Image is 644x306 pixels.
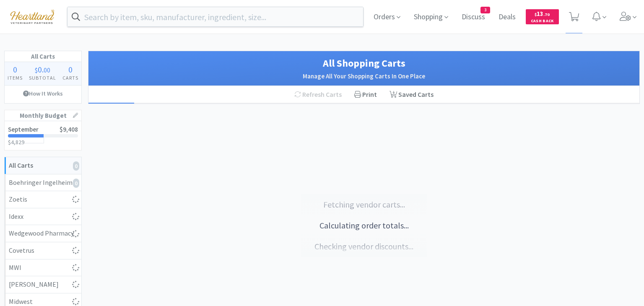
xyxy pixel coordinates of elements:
a: $13.70Cash Back [526,5,559,28]
div: Covetrus [9,245,77,256]
span: $ [535,12,537,17]
span: 13 [535,10,550,18]
i: 0 [73,179,79,188]
a: September$9,408$4,829 [5,121,81,150]
h2: September [8,126,39,132]
div: Boehringer Ingelheim [9,177,77,188]
span: . 70 [543,12,550,17]
a: All Carts0 [5,157,81,174]
div: Refresh Carts [288,86,348,104]
a: Boehringer Ingelheim0 [5,174,81,192]
span: Cash Back [531,19,554,24]
a: Discuss3 [458,13,488,21]
a: MWI [5,259,81,277]
h1: All Carts [5,51,81,62]
a: How It Works [5,86,81,101]
h1: Monthly Budget [5,110,81,121]
a: [PERSON_NAME] [5,276,81,293]
span: 0 [68,64,73,75]
span: 0 [13,64,17,75]
div: Print [348,86,383,104]
a: Idexx [5,208,81,226]
span: $ [35,66,38,74]
h4: Subtotal [26,74,60,82]
div: Zoetis [9,194,77,205]
h2: Manage All Your Shopping Carts In One Place [97,71,631,81]
div: MWI [9,262,77,273]
div: Idexx [9,211,77,222]
span: 00 [44,66,50,74]
h4: Items [5,74,26,82]
i: 0 [73,161,79,171]
span: $9,408 [60,125,78,133]
h1: All Shopping Carts [97,55,631,71]
a: Wedgewood Pharmacy [5,225,81,242]
a: Zoetis [5,191,81,208]
h4: Carts [59,74,81,82]
strong: All Carts [9,161,33,169]
span: $4,829 [8,138,24,146]
span: 0 [38,64,42,75]
span: 3 [481,7,490,13]
img: cad7bdf275c640399d9c6e0c56f98fd2_10.png [4,5,60,28]
div: Wedgewood Pharmacy [9,228,77,239]
a: Saved Carts [383,86,440,104]
div: [PERSON_NAME] [9,279,77,290]
input: Search by item, sku, manufacturer, ingredient, size... [68,7,363,26]
a: Deals [495,13,519,21]
div: . [26,65,60,74]
a: Covetrus [5,242,81,259]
